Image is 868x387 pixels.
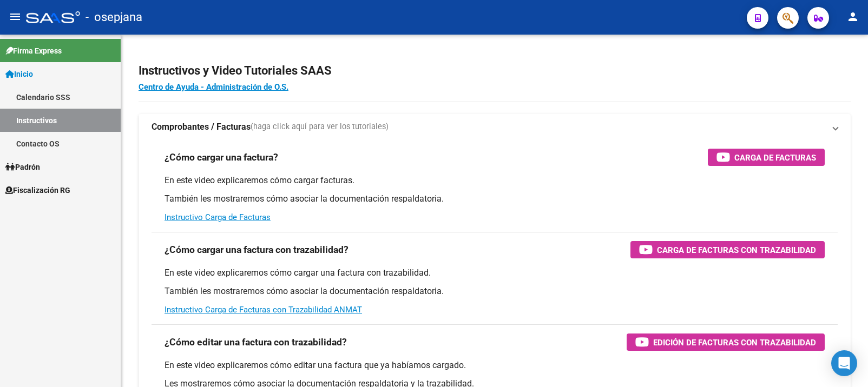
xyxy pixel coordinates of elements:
[165,305,362,315] a: Instructivo Carga de Facturas con Trazabilidad ANMAT
[165,359,825,371] p: En este video explicaremos cómo editar una factura que ya habíamos cargado.
[165,212,271,222] a: Instructivo Carga de Facturas
[5,45,62,57] span: Firma Express
[5,184,70,196] span: Fiscalización RG
[139,114,851,140] mat-expansion-panel-header: Comprobantes / Facturas(haga click aquí para ver los tutoriales)
[653,336,816,349] span: Edición de Facturas con Trazabilidad
[846,10,859,23] mat-icon: person
[630,241,825,258] button: Carga de Facturas con Trazabilidad
[708,149,825,166] button: Carga de Facturas
[657,243,816,257] span: Carga de Facturas con Trazabilidad
[9,10,22,23] mat-icon: menu
[831,350,857,376] div: Open Intercom Messenger
[152,121,251,133] strong: Comprobantes / Facturas
[165,335,347,350] h3: ¿Cómo editar una factura con trazabilidad?
[165,267,825,279] p: En este video explicaremos cómo cargar una factura con trazabilidad.
[734,151,816,164] span: Carga de Facturas
[139,61,851,81] h2: Instructivos y Video Tutoriales SAAS
[5,161,40,173] span: Padrón
[86,5,142,29] span: - osepjana
[165,242,348,257] h3: ¿Cómo cargar una factura con trazabilidad?
[165,150,278,165] h3: ¿Cómo cargar una factura?
[251,121,389,133] span: (haga click aquí para ver los tutoriales)
[165,175,825,186] p: En este video explicaremos cómo cargar facturas.
[165,193,825,205] p: También les mostraremos cómo asociar la documentación respaldatoria.
[139,82,288,92] a: Centro de Ayuda - Administración de O.S.
[165,285,825,297] p: También les mostraremos cómo asociar la documentación respaldatoria.
[627,333,825,351] button: Edición de Facturas con Trazabilidad
[5,68,33,80] span: Inicio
